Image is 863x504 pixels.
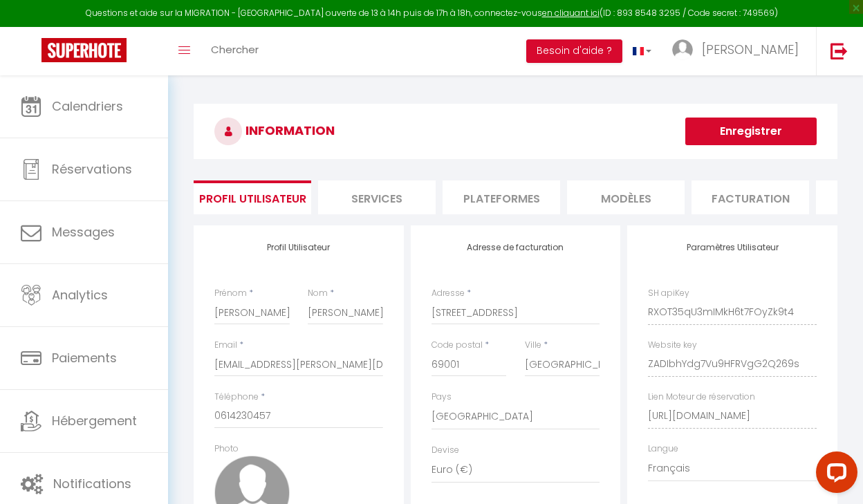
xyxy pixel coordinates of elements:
[214,391,259,404] label: Téléphone
[648,391,755,404] label: Lien Moteur de réservation
[526,39,622,63] button: Besoin d'aide ?
[830,42,848,59] img: logout
[648,287,689,300] label: SH apiKey
[52,412,137,429] span: Hébergement
[41,38,127,62] img: Super Booking
[692,180,809,214] li: Facturation
[431,339,483,352] label: Code postal
[567,180,685,214] li: MODÈLES
[52,97,123,115] span: Calendriers
[53,475,131,492] span: Notifications
[648,442,678,456] label: Langue
[702,41,799,58] span: [PERSON_NAME]
[201,27,269,75] a: Chercher
[443,180,560,214] li: Plateformes
[52,160,132,178] span: Réservations
[318,180,436,214] li: Services
[52,286,108,304] span: Analytics
[685,118,817,145] button: Enregistrer
[214,243,383,252] h4: Profil Utilisateur
[214,287,247,300] label: Prénom
[214,339,237,352] label: Email
[542,7,600,19] a: en cliquant ici
[431,287,465,300] label: Adresse
[525,339,541,352] label: Ville
[214,442,239,456] label: Photo
[52,349,117,366] span: Paiements
[431,444,459,457] label: Devise
[431,243,600,252] h4: Adresse de facturation
[805,446,863,504] iframe: LiveChat chat widget
[308,287,328,300] label: Nom
[672,39,693,60] img: ...
[431,391,452,404] label: Pays
[648,243,817,252] h4: Paramètres Utilisateur
[211,42,259,57] span: Chercher
[194,104,837,159] h3: INFORMATION
[662,27,816,75] a: ... [PERSON_NAME]
[194,180,311,214] li: Profil Utilisateur
[52,223,115,241] span: Messages
[648,339,697,352] label: Website key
